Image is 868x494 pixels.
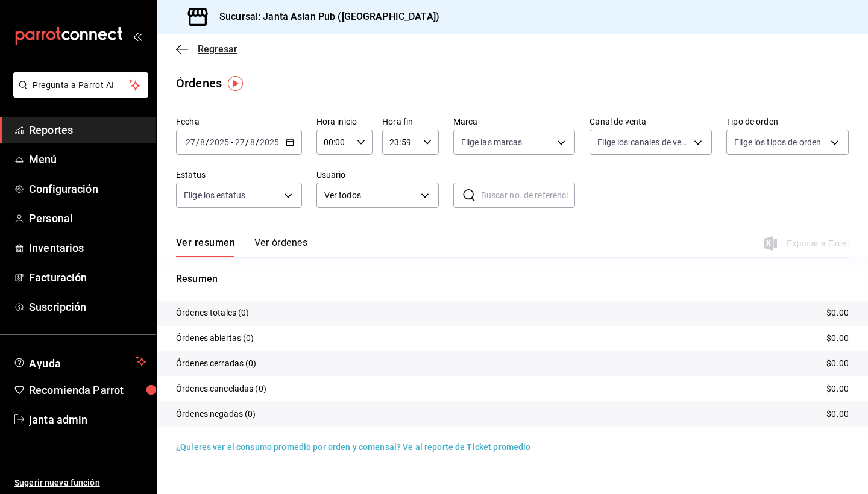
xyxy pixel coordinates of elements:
[176,237,307,257] div: navigation tabs
[826,408,849,421] p: $0.00
[461,136,523,148] span: Elige las marcas
[29,240,146,256] span: Inventarios
[176,357,257,370] p: Órdenes cerradas (0)
[231,137,233,147] span: -
[185,137,196,147] input: --
[324,189,417,202] span: Ver todos
[382,117,438,126] label: Hora fin
[597,136,690,148] span: Elige los canales de venta
[316,170,439,179] label: Usuario
[726,117,849,126] label: Tipo de orden
[228,76,243,91] img: Tooltip marker
[29,354,131,369] span: Ayuda
[176,307,250,319] p: Órdenes totales (0)
[133,31,142,41] button: open_drawer_menu
[176,74,222,92] div: Órdenes
[198,43,237,55] span: Regresar
[481,183,576,207] input: Buscar no. de referencia
[206,137,209,147] span: /
[29,269,146,286] span: Facturación
[826,332,849,345] p: $0.00
[826,357,849,370] p: $0.00
[29,382,146,398] span: Recomienda Parrot
[256,137,259,147] span: /
[29,411,146,428] span: janta admin
[13,72,148,98] button: Pregunta a Parrot AI
[176,332,254,345] p: Órdenes abiertas (0)
[176,170,302,179] label: Estatus
[200,137,206,147] input: --
[176,117,302,126] label: Fecha
[590,117,712,126] label: Canal de venta
[29,299,146,315] span: Suscripción
[250,137,256,147] input: --
[245,137,249,147] span: /
[29,122,146,138] span: Reportes
[176,237,235,257] button: Ver resumen
[29,151,146,167] span: Menú
[234,137,245,147] input: --
[210,10,439,24] h3: Sucursal: Janta Asian Pub ([GEOGRAPHIC_DATA])
[176,43,237,55] button: Regresar
[826,307,849,319] p: $0.00
[176,383,266,395] p: Órdenes canceladas (0)
[826,383,849,395] p: $0.00
[184,189,245,201] span: Elige los estatus
[29,181,146,197] span: Configuración
[8,87,148,100] a: Pregunta a Parrot AI
[176,408,256,421] p: Órdenes negadas (0)
[14,477,146,489] span: Sugerir nueva función
[254,237,307,257] button: Ver órdenes
[196,137,200,147] span: /
[209,137,230,147] input: ----
[176,272,849,286] p: Resumen
[176,442,530,452] a: ¿Quieres ver el consumo promedio por orden y comensal? Ve al reporte de Ticket promedio
[453,117,576,126] label: Marca
[316,117,373,126] label: Hora inicio
[259,137,280,147] input: ----
[29,210,146,227] span: Personal
[734,136,821,148] span: Elige los tipos de orden
[33,79,130,92] span: Pregunta a Parrot AI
